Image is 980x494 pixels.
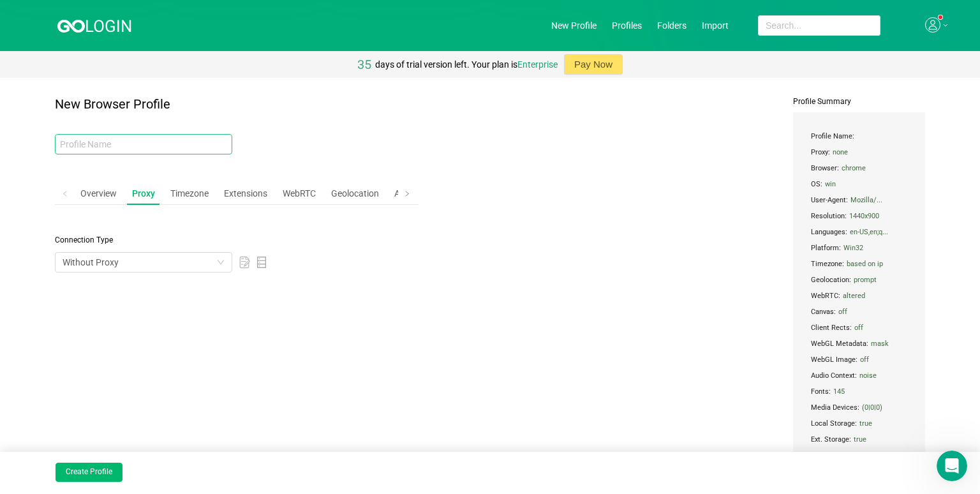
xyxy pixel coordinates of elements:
span: Mozilla/... [850,193,882,207]
span: WebGL Image : [809,352,909,368]
div: Timezone [165,182,214,206]
div: days of trial version left. Your plan is [375,51,558,78]
a: Import [702,20,729,31]
iframe: Intercom live chat [937,451,967,481]
i: icon: left [62,190,68,197]
span: User-Agent : [809,192,909,208]
i: icon: right [404,190,410,197]
span: Help [202,408,223,417]
span: Ext. Storage : [809,431,909,447]
div: Advanced [389,182,439,206]
span: Home [28,408,57,417]
span: Connection Type [55,234,419,246]
span: based on ip [847,257,883,271]
span: Profile Summary [793,97,925,106]
span: altered [843,288,865,303]
span: Canvas : [809,304,909,320]
span: none [833,145,848,160]
i: icon: down [217,258,225,267]
img: Profile image for Julie [74,20,100,46]
sup: 1 [939,15,942,19]
div: Send us a messageWe typically reply in under 15 minutes [13,193,242,242]
img: Profile image for Alex [26,20,51,46]
span: WebGL Metadata : [809,336,909,352]
input: Search... [758,15,880,36]
span: true [839,448,852,463]
span: 145 [833,384,845,399]
span: Timezone : [809,256,909,272]
button: Search for help [19,156,237,181]
button: Help [170,377,255,428]
div: Geolocation [326,182,384,206]
span: mask [871,336,889,351]
div: Proxy [127,182,160,206]
span: true [854,432,866,447]
h1: New Browser Profile [55,97,419,112]
span: off [860,352,869,367]
span: Languages : [809,224,909,240]
span: Search for help [26,162,103,176]
span: Local Storage : [809,415,909,431]
span: Media Devices : [809,400,909,415]
span: prompt [854,273,877,287]
div: Extensions [219,182,272,206]
button: Pay Now [564,54,623,75]
div: Overview [75,182,122,206]
span: Plugins : [809,447,909,463]
div: 35 [357,51,371,78]
span: OS : [809,176,909,192]
span: Messages [106,408,150,417]
p: Hi there👋 [26,91,230,112]
span: WebRTC : [809,288,909,304]
span: Win32 [843,241,863,255]
button: Request a demo [26,350,229,375]
p: How can we help? [26,112,230,134]
a: Enterprise [517,59,558,70]
div: Send us a message [26,204,213,218]
span: en-US,en;q... [850,225,888,239]
div: Our senior multi-accounting specialist can show all the tips and tricks for efficient account and... [26,291,229,345]
button: Create Profile [56,463,122,482]
div: Without Proxy [63,253,119,272]
span: off [838,304,847,319]
span: noise [859,368,877,383]
a: Profiles [612,20,642,31]
span: Platform : [809,240,909,256]
button: Messages [85,377,170,428]
span: Client Rects : [809,320,909,336]
div: We typically reply in under 15 minutes [26,218,213,231]
a: New Profile [551,20,597,31]
span: Audio Context : [809,368,909,384]
span: Profile Name : [809,128,909,144]
span: off [854,320,863,335]
span: Fonts : [809,384,909,400]
a: Folders [657,20,687,31]
span: Browser : [809,160,909,176]
span: Geolocation : [809,272,909,288]
img: Profile image for Roman [50,20,75,46]
div: WebRTC [278,182,321,206]
span: ( 0 | 0 | 0 ) [862,400,882,415]
span: win [825,177,836,191]
span: 1440x900 [849,209,879,223]
div: Close [219,20,242,43]
i: icon: database [256,257,267,268]
input: Profile Name [55,134,232,154]
span: true [859,416,872,431]
span: Proxy : [809,144,909,160]
h2: Get top tips from senior multi-accounting expert for free [26,259,229,286]
span: chrome [842,161,866,176]
span: Resolution : [809,208,909,224]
